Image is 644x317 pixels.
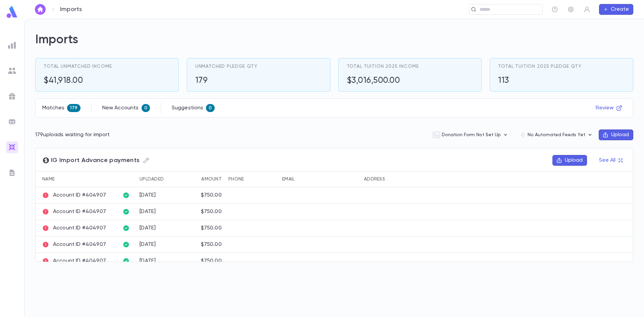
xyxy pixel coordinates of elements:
[498,76,509,86] h5: 113
[8,169,16,177] img: letters_grey.7941b92b52307dd3b8a917253454ce1c.svg
[102,105,139,111] p: New Accounts
[201,225,222,231] div: $750.00
[592,103,626,113] button: Review
[599,4,633,15] button: Create
[42,171,55,187] div: Name
[8,67,16,75] img: students_grey.60c7aba0da46da39d6d829b817ac14fc.svg
[140,258,156,264] div: 8/15/2025
[35,33,633,47] h2: Imports
[599,129,633,140] button: Upload
[42,105,64,111] p: Matches
[514,128,599,141] button: No Automated Feeds Yet
[136,171,186,187] div: Uploaded
[8,92,16,100] img: campaigns_grey.99e729a5f7ee94e3726e6486bddda8f1.svg
[140,225,156,231] div: 8/15/2025
[201,208,222,215] div: $750.00
[8,41,16,49] img: reports_grey.c525e4749d1bce6a11f5fe2a8de1b229.svg
[140,171,164,187] div: Uploaded
[44,76,83,86] h5: $41,918.00
[201,171,222,187] div: Amount
[427,128,514,141] button: Donation Form Not Set Up
[140,241,156,248] div: 8/15/2025
[195,76,208,86] h5: 179
[364,171,385,187] div: Address
[5,5,19,18] img: logo
[347,76,400,86] h5: $3,016,500.00
[140,192,156,199] div: 8/15/2025
[42,258,106,264] p: Account ID #404907
[42,225,106,231] p: Account ID #404907
[142,105,150,111] span: 0
[140,208,156,215] div: 8/15/2025
[42,192,106,199] p: Account ID #404907
[36,7,44,12] img: home_white.a664292cf8c1dea59945f0da9f25487c.svg
[67,105,80,111] span: 179
[361,171,478,187] div: Address
[228,171,244,187] div: Phone
[498,64,581,69] span: Total Tuition 2025 Pledge Qty
[42,155,152,166] span: IG Import Advance payments
[552,155,587,166] button: Upload
[347,64,419,69] span: Total Tuition 2025 Income
[8,143,16,151] img: imports_gradient.a72c8319815fb0872a7f9c3309a0627a.svg
[201,258,222,264] div: $750.00
[172,105,204,111] p: Suggestions
[42,241,106,248] p: Account ID #404907
[42,208,106,215] p: Account ID #404907
[36,171,119,187] div: Name
[8,118,16,126] img: batches_grey.339ca447c9d9533ef1741baa751efc33.svg
[60,6,82,13] p: Imports
[44,64,112,69] span: Total Unmatched Income
[595,155,626,166] button: See All
[282,171,294,187] div: Email
[195,64,258,69] span: Unmatched Pledge Qty
[35,131,110,138] p: 179 uploads waiting for import
[225,171,279,187] div: Phone
[201,192,222,199] div: $750.00
[206,105,214,111] span: 0
[186,171,225,187] div: Amount
[201,241,222,248] div: $750.00
[279,171,361,187] div: Email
